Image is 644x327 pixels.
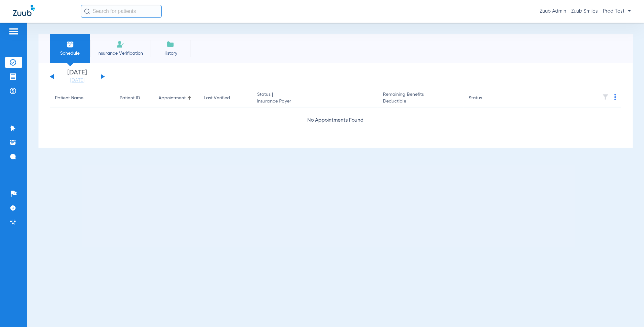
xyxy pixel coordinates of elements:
span: Deductible [383,98,458,105]
span: Insurance Payer [257,98,373,105]
th: Status | [252,89,378,107]
li: [DATE] [58,70,97,84]
span: Insurance Verification [95,50,145,57]
span: Schedule [55,50,85,57]
img: hamburger-icon [8,27,19,35]
input: Search for patients [81,5,162,18]
div: Patient Name [55,95,109,102]
th: Remaining Benefits | [378,89,464,107]
div: No Appointments Found [50,116,621,125]
img: History [167,40,174,48]
img: filter.svg [602,94,609,100]
iframe: Chat Widget [612,296,644,327]
th: Status [464,89,507,107]
div: Last Verified [204,95,247,102]
span: History [155,50,186,57]
div: Last Verified [204,95,230,102]
img: Schedule [66,40,74,48]
img: Manual Insurance Verification [116,40,124,48]
img: Zuub Logo [13,5,35,16]
div: Patient ID [120,95,148,102]
div: Appointment [158,95,186,102]
img: Search Icon [84,8,90,14]
div: Appointment [158,95,193,102]
div: Patient ID [120,95,140,102]
span: Zuub Admin - Zuub Smiles - Prod Test [540,8,631,15]
div: Patient Name [55,95,83,102]
img: group-dot-blue.svg [614,94,616,100]
a: [DATE] [58,77,97,84]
